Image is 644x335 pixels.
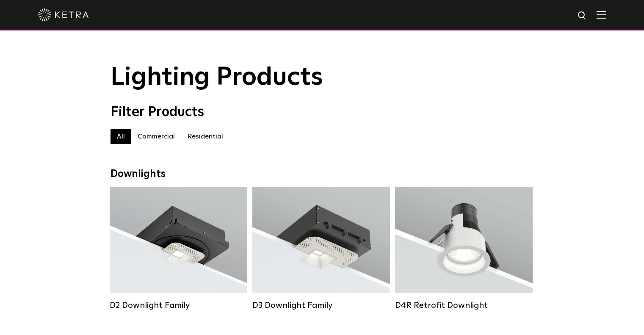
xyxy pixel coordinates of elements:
[110,300,247,310] div: D2 Downlight Family
[181,129,229,144] label: Residential
[252,187,390,310] a: D3 Downlight Family Lumen Output:700 / 900 / 1100Colors:White / Black / Silver / Bronze / Paintab...
[111,129,131,144] label: All
[111,65,323,90] span: Lighting Products
[111,104,534,120] div: Filter Products
[131,129,181,144] label: Commercial
[111,168,534,180] div: Downlights
[252,300,390,310] div: D3 Downlight Family
[110,187,247,310] a: D2 Downlight Family Lumen Output:1200Colors:White / Black / Gloss Black / Silver / Bronze / Silve...
[577,11,588,21] img: search icon
[395,187,533,310] a: D4R Retrofit Downlight Lumen Output:800Colors:White / BlackBeam Angles:15° / 25° / 40° / 60°Watta...
[395,300,533,310] div: D4R Retrofit Downlight
[597,11,606,19] img: Hamburger%20Nav.svg
[38,8,89,21] img: ketra-logo-2019-white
